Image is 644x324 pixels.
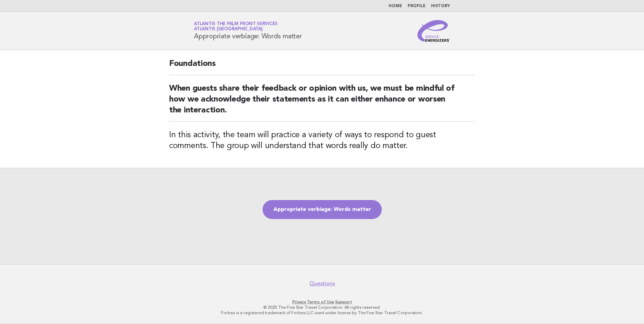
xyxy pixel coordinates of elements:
a: Terms of Use [307,300,334,304]
span: Atlantis [GEOGRAPHIC_DATA] [194,27,263,32]
h2: When guests share their feedback or opinion with us, we must be mindful of how we acknowledge the... [169,83,475,122]
a: Support [335,300,352,304]
a: Questions [309,280,335,287]
a: Appropriate verbiage: Words matter [263,200,382,219]
h2: Foundations [169,58,475,75]
img: Service Energizers [417,20,450,42]
a: History [431,4,450,8]
a: Profile [408,4,426,8]
h1: Appropriate verbiage: Words matter [194,22,302,40]
a: Home [389,4,402,8]
a: Privacy [292,300,306,304]
p: · · [114,299,530,305]
p: Forbes is a registered trademark of Forbes LLC used under license by The Five Star Travel Corpora... [114,310,530,316]
p: © 2025 The Five Star Travel Corporation. All rights reserved. [114,305,530,310]
a: Atlantis The Palm Front ServicesAtlantis [GEOGRAPHIC_DATA] [194,22,278,31]
h3: In this activity, the team will practice a variety of ways to respond to guest comments. The grou... [169,130,475,151]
